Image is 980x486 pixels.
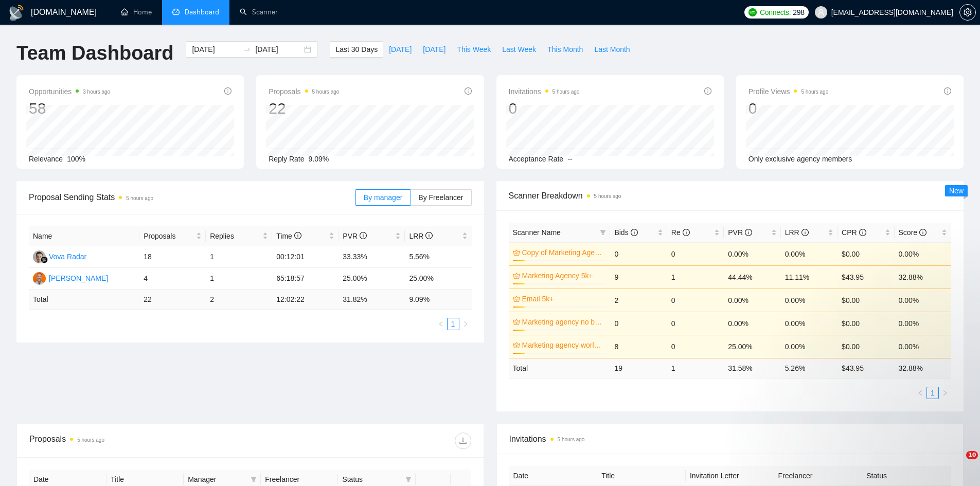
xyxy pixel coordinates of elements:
[29,191,355,204] span: Proposal Sending Stats
[838,312,894,335] td: $0.00
[49,251,86,262] div: Vova Radar
[862,466,951,486] th: Status
[724,242,780,265] td: 0.00%
[417,41,451,58] button: [DATE]
[597,466,686,486] th: Title
[513,272,520,279] span: crown
[172,8,180,15] span: dashboard
[455,437,471,445] span: download
[33,272,46,285] img: MP
[801,229,809,236] span: info-circle
[610,335,667,358] td: 8
[817,9,825,16] span: user
[895,358,951,378] td: 32.88 %
[567,155,572,163] span: --
[553,89,580,95] time: 5 hours ago
[49,273,108,284] div: [PERSON_NAME]
[309,155,329,163] span: 9.09%
[859,229,866,236] span: info-circle
[959,8,976,16] a: setting
[425,232,433,239] span: info-circle
[966,451,978,459] span: 10
[667,265,724,289] td: 1
[338,290,405,310] td: 31.82 %
[405,268,471,290] td: 25.00%
[509,99,580,118] div: 0
[781,335,838,358] td: 0.00%
[749,8,757,16] img: upwork-logo.png
[206,226,272,246] th: Replies
[206,246,272,268] td: 1
[276,232,301,240] span: Time
[949,187,964,195] span: New
[121,8,152,16] a: homeHome
[405,476,412,482] span: filter
[185,8,219,16] span: Dashboard
[343,232,367,240] span: PVR
[781,358,838,378] td: 5.26 %
[547,44,583,55] span: This Month
[29,155,63,163] span: Relevance
[610,358,667,378] td: 19
[224,87,231,95] span: info-circle
[522,270,604,281] a: Marketing Agency 5k+
[188,474,246,485] span: Manager
[243,45,251,53] span: swap-right
[838,358,894,378] td: $ 43.95
[509,358,611,378] td: Total
[959,4,976,21] button: setting
[600,229,606,236] span: filter
[899,228,926,237] span: Score
[240,8,278,16] a: searchScanner
[294,232,301,239] span: info-circle
[418,193,463,202] span: By Freelancer
[330,41,383,58] button: Last 30 Days
[409,232,433,240] span: LRR
[33,250,46,263] img: VR
[513,341,520,349] span: crown
[269,85,339,98] span: Proposals
[724,289,780,312] td: 0.00%
[338,268,405,290] td: 25.00%
[749,99,829,118] div: 0
[919,229,926,236] span: info-circle
[895,265,951,289] td: 32.88%
[342,474,401,485] span: Status
[29,99,110,118] div: 58
[793,7,804,18] span: 298
[724,312,780,335] td: 0.00%
[272,268,338,290] td: 65:18:57
[509,433,951,445] span: Invitations
[455,433,471,449] button: download
[405,290,471,310] td: 9.09 %
[667,335,724,358] td: 0
[944,87,951,95] span: info-circle
[728,228,752,237] span: PVR
[945,451,970,476] iframe: Intercom live chat
[509,466,598,486] th: Date
[760,7,791,18] span: Connects:
[509,189,952,202] span: Scanner Breakdown
[33,252,86,260] a: VRVova Radar
[513,318,520,326] span: crown
[842,228,866,237] span: CPR
[522,339,604,351] a: Marketing agency worldwide location
[774,466,863,486] th: Freelancer
[838,289,894,312] td: $0.00
[243,45,251,53] span: to
[251,476,257,482] span: filter
[558,437,585,442] time: 5 hours ago
[895,312,951,335] td: 0.00%
[139,268,206,290] td: 4
[667,242,724,265] td: 0
[206,290,272,310] td: 2
[838,265,894,289] td: $43.95
[83,89,110,95] time: 3 hours ago
[459,318,472,330] button: right
[781,265,838,289] td: 11.11%
[671,228,690,237] span: Re
[502,44,536,55] span: Last Week
[496,41,542,58] button: Last Week
[41,256,48,263] img: gigradar-bm.png
[462,321,469,327] span: right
